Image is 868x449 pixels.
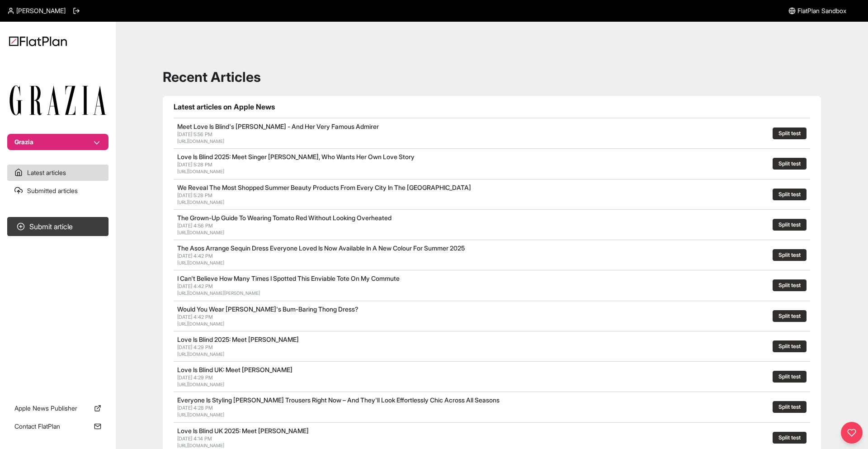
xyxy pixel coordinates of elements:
[177,199,224,205] a: [URL][DOMAIN_NAME]
[177,214,392,222] a: The Grown-Up Guide To Wearing Tomato Red Without Looking Overheated
[773,128,807,139] button: Split test
[177,184,471,191] a: We Reveal The Most Shopped Summer Beauty Products From Every City In The [GEOGRAPHIC_DATA]
[177,244,465,252] a: The Asos Arrange Sequin Dress Everyone Loved Is Now Available In A New Colour For Summer 2025
[9,85,107,116] img: Publication Logo
[177,230,224,235] a: [URL][DOMAIN_NAME]
[177,222,213,229] span: [DATE] 4:56 PM
[177,374,213,381] span: [DATE] 4:29 PM
[177,396,500,404] a: Everyone Is Styling [PERSON_NAME] Trousers Right Now – And They'll Look Effortlessly Chic Across ...
[773,432,807,444] button: Split test
[177,321,224,326] a: [URL][DOMAIN_NAME]
[177,351,224,357] a: [URL][DOMAIN_NAME]
[773,371,807,383] button: Split test
[177,260,224,265] a: [URL][DOMAIN_NAME]
[773,340,807,352] button: Split test
[177,131,212,137] span: [DATE] 5:56 PM
[177,274,400,282] a: I Can't Believe How Many Times I Spotted This Enviable Tote On My Commute
[163,69,821,85] h1: Recent Articles
[177,405,213,411] span: [DATE] 4:28 PM
[177,169,224,174] a: [URL][DOMAIN_NAME]
[773,219,807,231] button: Split test
[773,189,807,200] button: Split test
[773,279,807,291] button: Split test
[177,161,212,168] span: [DATE] 5:28 PM
[7,418,108,435] a: Contact FlatPlan
[177,427,309,435] a: Love Is Blind UK 2025: Meet [PERSON_NAME]
[773,310,807,322] button: Split test
[7,165,108,181] a: Latest articles
[7,134,108,150] button: Grazia
[7,400,108,416] a: Apple News Publisher
[797,6,846,15] span: FlatPlan Sandbox
[177,344,213,350] span: [DATE] 4:29 PM
[177,305,359,313] a: Would You Wear [PERSON_NAME]'s Bum-Baring Thong Dress?
[177,443,224,448] a: [URL][DOMAIN_NAME]
[177,253,213,259] span: [DATE] 4:42 PM
[773,249,807,261] button: Split test
[177,382,224,387] a: [URL][DOMAIN_NAME]
[773,158,807,170] button: Split test
[177,153,415,161] a: Love Is Blind 2025: Meet Singer [PERSON_NAME], Who Wants Her Own Love Story
[7,6,66,15] a: [PERSON_NAME]
[773,401,807,413] button: Split test
[177,435,212,442] span: [DATE] 4:14 PM
[9,36,67,46] img: Logo
[16,6,66,15] span: [PERSON_NAME]
[177,138,224,144] a: [URL][DOMAIN_NAME]
[174,101,810,112] h1: Latest articles on Apple News
[177,314,213,320] span: [DATE] 4:42 PM
[177,283,213,289] span: [DATE] 4:42 PM
[177,412,224,417] a: [URL][DOMAIN_NAME]
[177,192,212,199] span: [DATE] 5:28 PM
[177,290,260,296] a: [URL][DOMAIN_NAME][PERSON_NAME]
[177,336,299,343] a: Love Is Blind 2025: Meet [PERSON_NAME]
[177,123,379,130] a: Meet Love Is Blind's [PERSON_NAME] - And Her Very Famous Admirer
[177,366,292,373] a: Love Is Blind UK: Meet [PERSON_NAME]
[7,183,108,199] a: Submitted articles
[7,217,108,236] button: Submit article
